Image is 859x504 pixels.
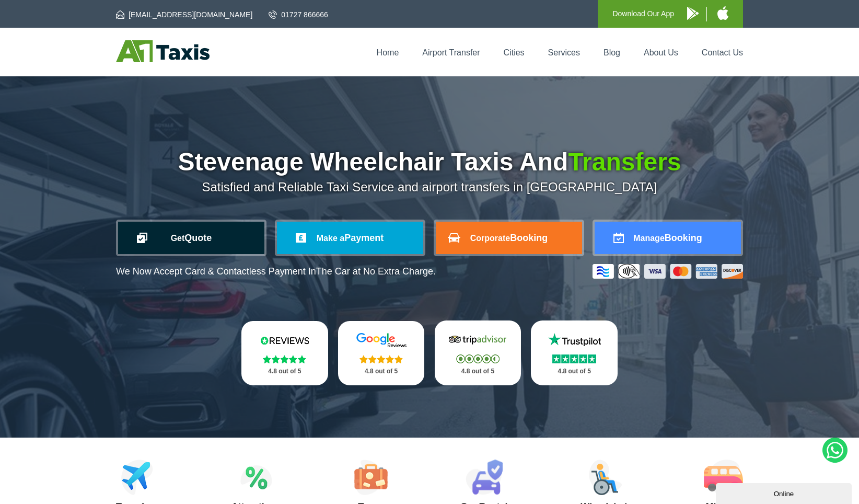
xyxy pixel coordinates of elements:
img: A1 Taxis Android App [687,7,699,20]
a: About Us [644,48,678,57]
img: Minibus [704,460,743,495]
img: Attractions [240,460,272,495]
p: 4.8 out of 5 [253,365,317,378]
a: 01727 866666 [269,9,328,20]
img: Stars [456,354,500,363]
img: Tripadvisor [446,332,509,348]
a: CorporateBooking [436,222,582,254]
p: 4.8 out of 5 [350,365,413,378]
p: Download Our App [612,7,674,20]
a: ManageBooking [595,222,741,254]
img: Reviews.io [253,333,316,348]
a: Blog [603,48,620,57]
a: Airport Transfer [422,48,480,57]
img: Stars [263,355,306,363]
img: A1 Taxis iPhone App [717,6,728,20]
a: Make aPayment [277,222,423,254]
img: Google [350,333,413,348]
a: [EMAIL_ADDRESS][DOMAIN_NAME] [116,9,252,20]
p: 4.8 out of 5 [446,365,510,378]
span: The Car at No Extra Charge. [316,266,436,277]
img: Stars [552,354,596,363]
span: Corporate [470,234,510,243]
p: 4.8 out of 5 [542,365,606,378]
span: Get [171,234,185,243]
img: Wheelchair [589,460,622,495]
img: A1 Taxis St Albans LTD [116,40,210,62]
a: Reviews.io Stars 4.8 out of 5 [241,321,328,385]
p: Satisfied and Reliable Taxi Service and airport transfers in [GEOGRAPHIC_DATA] [116,180,743,194]
a: Contact Us [702,48,743,57]
img: Stars [359,355,403,363]
img: Trustpilot [543,332,606,348]
p: We Now Accept Card & Contactless Payment In [116,266,436,277]
span: Make a [317,234,344,243]
span: Manage [633,234,665,243]
img: Airport Transfers [121,460,153,495]
a: GetQuote [118,222,264,254]
a: Trustpilot Stars 4.8 out of 5 [531,320,618,385]
a: Google Stars 4.8 out of 5 [338,321,425,385]
img: Credit And Debit Cards [593,264,743,279]
a: Home [377,48,399,57]
a: Services [548,48,580,57]
img: Tours [354,460,388,495]
iframe: chat widget [716,481,854,504]
h1: Stevenage Wheelchair Taxis And [116,150,743,175]
img: Car Rental [466,460,503,495]
a: Cities [504,48,525,57]
a: Tripadvisor Stars 4.8 out of 5 [435,320,521,385]
span: Transfers [568,148,681,176]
